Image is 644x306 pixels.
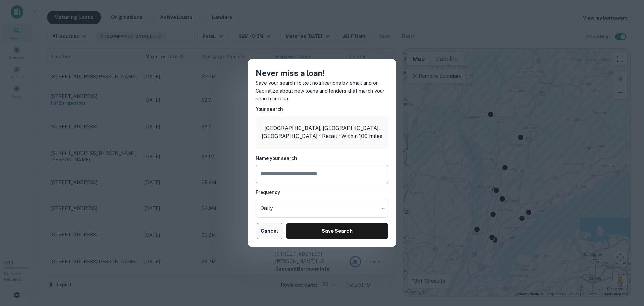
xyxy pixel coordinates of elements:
button: Cancel [256,223,283,239]
h6: Frequency [256,189,388,196]
p: [GEOGRAPHIC_DATA], [GEOGRAPHIC_DATA], [GEOGRAPHIC_DATA] • Retail • Within 100 miles [261,124,383,140]
p: Save your search to get notifications by email and on Capitalize about new loans and lenders that... [256,79,388,103]
h6: Your search [256,105,388,113]
div: Without label [256,199,388,218]
iframe: Chat Widget [610,252,644,285]
button: Save Search [286,223,388,239]
h4: Never miss a loan! [256,67,388,79]
h6: Name your search [256,155,388,162]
